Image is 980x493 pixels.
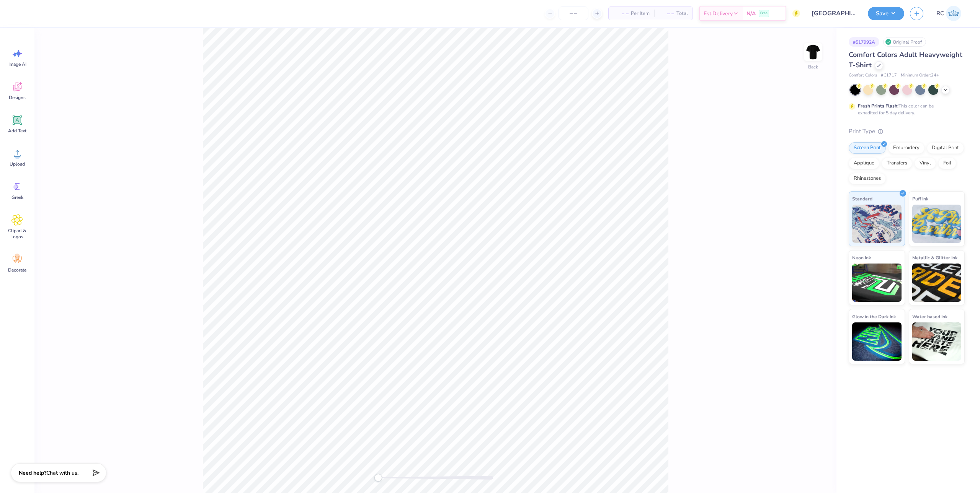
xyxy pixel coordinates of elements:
span: Chat with us. [46,469,78,477]
img: Standard [852,205,902,243]
span: Comfort Colors [849,72,877,79]
img: Back [805,44,821,60]
button: Save [868,7,904,20]
strong: Fresh Prints Flash: [858,103,898,109]
span: Per Item [631,10,650,18]
img: Metallic & Glitter Ink [912,264,962,302]
div: Print Type [849,127,965,136]
span: – – [613,10,629,18]
input: Untitled Design [806,6,862,21]
div: Vinyl [915,158,936,169]
span: Clipart & logos [5,228,30,240]
div: Digital Print [927,142,964,154]
span: Standard [852,195,872,203]
span: Glow in the Dark Ink [852,312,896,321]
span: Metallic & Glitter Ink [912,254,957,262]
span: Water based Ink [912,312,947,321]
img: Rio Cabojoc [946,6,961,21]
img: Puff Ink [912,205,962,243]
img: Glow in the Dark Ink [852,322,902,361]
div: Back [808,63,818,70]
span: Total [676,10,688,18]
span: N/A [746,10,756,18]
span: Comfort Colors Adult Heavyweight T-Shirt [849,50,962,70]
a: RC [933,6,965,21]
div: Embroidery [888,142,924,154]
span: # C1717 [881,72,897,79]
span: Est. Delivery [704,10,733,18]
img: Water based Ink [912,322,962,361]
div: Accessibility label [374,474,382,482]
div: Rhinestones [849,173,886,184]
div: Foil [938,158,956,169]
div: # 517992A [849,37,879,47]
input: – – [559,7,588,20]
span: Neon Ink [852,254,871,262]
strong: Need help? [19,469,46,477]
div: Screen Print [849,142,886,154]
span: RC [936,9,944,18]
div: Applique [849,158,879,169]
img: Neon Ink [852,264,902,302]
div: Transfers [882,158,912,169]
span: – – [659,10,674,18]
span: Decorate [8,267,26,273]
div: This color can be expedited for 5 day delivery. [858,103,952,116]
span: Upload [10,161,25,167]
span: Free [760,11,768,16]
span: Greek [11,194,23,200]
span: Add Text [8,128,26,134]
span: Image AI [8,61,26,67]
span: Minimum Order: 24 + [901,72,939,79]
div: Original Proof [883,37,926,47]
span: Designs [9,94,26,101]
span: Puff Ink [912,195,928,203]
